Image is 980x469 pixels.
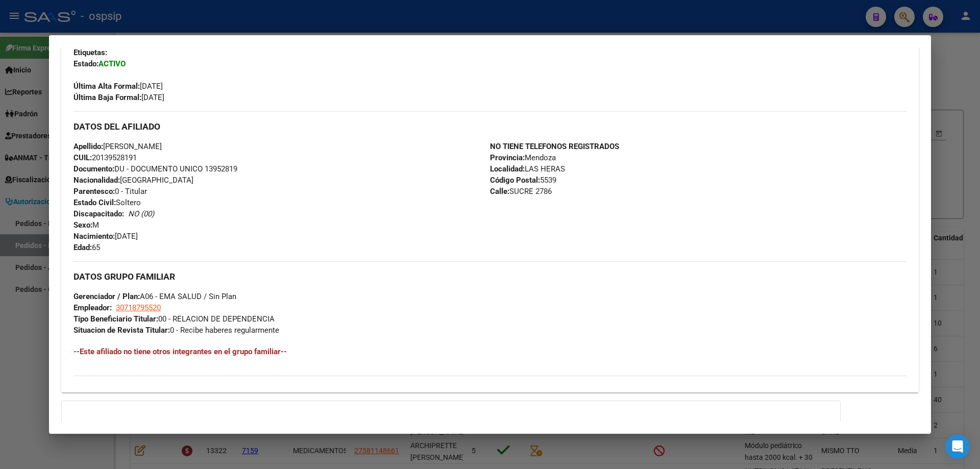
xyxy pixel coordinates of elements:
[73,232,115,241] strong: Nacimiento:
[73,198,116,207] strong: Estado Civil:
[73,314,275,324] span: 00 - RELACION DE DEPENDENCIA
[490,142,619,151] strong: NO TIENE TELEFONOS REGISTRADOS
[128,209,154,218] i: NO (00)
[490,187,552,196] span: SUCRE 2786
[73,82,140,91] strong: Última Alta Formal:
[73,271,906,282] h3: DATOS GRUPO FAMILIAR
[490,176,540,185] strong: Código Postal:
[116,303,161,312] span: 30718795520
[73,142,103,151] strong: Apellido:
[73,48,107,57] strong: Etiquetas:
[73,220,92,230] strong: Sexo:
[61,1,919,392] div: Datos de Empadronamiento
[73,93,164,102] span: [DATE]
[73,326,170,335] strong: Situacion de Revista Titular:
[490,176,556,185] span: 5539
[73,292,140,301] strong: Gerenciador / Plan:
[945,434,970,459] div: Open Intercom Messenger
[73,176,193,185] span: [GEOGRAPHIC_DATA]
[73,164,114,174] strong: Documento:
[73,326,279,335] span: 0 - Recibe haberes regularmente
[490,164,565,174] span: LAS HERAS
[73,164,237,174] span: DU - DOCUMENTO UNICO 13952819
[73,303,112,312] strong: Empleador:
[73,314,158,324] strong: Tipo Beneficiario Titular:
[73,187,147,196] span: 0 - Titular
[490,153,556,162] span: Mendoza
[73,232,138,241] span: [DATE]
[73,346,906,357] h4: --Este afiliado no tiene otros integrantes en el grupo familiar--
[73,93,141,102] strong: Última Baja Formal:
[73,153,137,162] span: 20139528191
[73,198,141,207] span: Soltero
[490,164,525,174] strong: Localidad:
[73,209,124,218] strong: Discapacitado:
[73,292,236,301] span: A06 - EMA SALUD / Sin Plan
[73,243,92,252] strong: Edad:
[73,82,163,91] span: [DATE]
[99,59,126,68] strong: ACTIVO
[73,243,100,252] span: 65
[73,121,906,132] h3: DATOS DEL AFILIADO
[73,142,162,151] span: [PERSON_NAME]
[490,153,525,162] strong: Provincia:
[73,220,99,230] span: M
[73,176,120,185] strong: Nacionalidad:
[73,59,99,68] strong: Estado:
[74,419,828,432] h3: Información Prestacional:
[73,187,115,196] strong: Parentesco:
[73,153,92,162] strong: CUIL:
[490,187,509,196] strong: Calle:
